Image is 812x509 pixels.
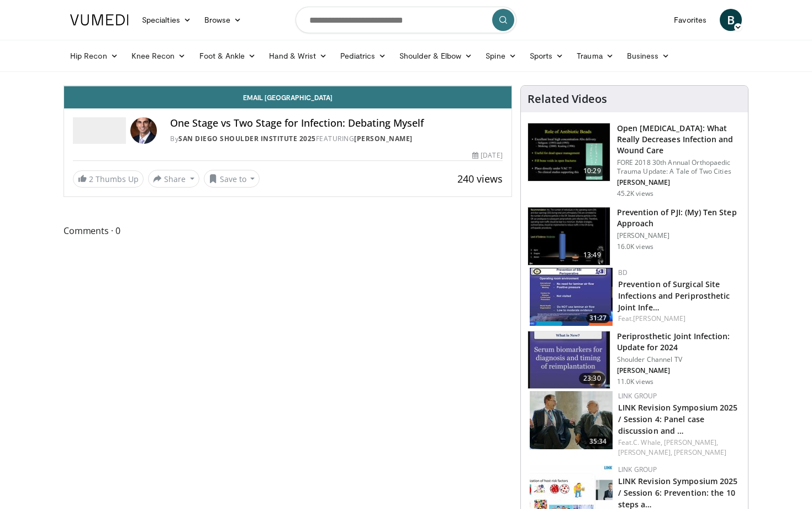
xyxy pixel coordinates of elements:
div: Feat. [618,438,739,458]
p: 11.0K views [617,377,653,386]
p: FORE 2018 30th Annual Orthopaedic Trauma Update: A Tale of Two Cities [617,158,741,176]
a: Knee Recon [125,45,193,67]
img: VuMedi Logo [70,14,129,25]
h3: Periprosthetic Joint Infection: Update for 2024 [617,331,741,353]
h4: One Stage vs Two Stage for Infection: Debating Myself [170,117,503,129]
button: Save to [204,170,260,188]
a: LINK Revision Symposium 2025 / Session 4: Panel case discussion and … [618,402,738,436]
span: 2 [89,174,93,184]
a: 23:30 Periprosthetic Joint Infection: Update for 2024 Shoulder Channel TV [PERSON_NAME] 11.0K views [528,331,741,389]
span: 10:29 [579,165,605,176]
p: 45.2K views [617,189,653,198]
a: [PERSON_NAME] [354,134,413,143]
p: [PERSON_NAME] [617,178,741,187]
a: LINK Group [618,391,657,401]
a: Specialties [135,9,198,31]
a: Foot & Ankle [193,45,263,67]
img: Avatar [130,117,157,144]
img: San Diego Shoulder Institute 2025 [73,117,126,144]
a: Sports [523,45,571,67]
a: 31:27 [530,268,613,326]
a: Trauma [570,45,620,67]
img: bdb02266-35f1-4bde-b55c-158a878fcef6.150x105_q85_crop-smart_upscale.jpg [530,268,613,326]
span: Comments 0 [64,224,512,238]
a: 35:34 [530,391,613,449]
a: Prevention of Surgical Site Infections and Periprosthetic Joint Infe… [618,279,730,313]
a: C. Whale, [633,438,662,447]
a: [PERSON_NAME], [664,438,718,447]
a: Hip Recon [64,45,125,67]
button: Share [148,170,199,188]
a: Business [620,45,677,67]
a: Spine [479,45,523,67]
img: 300aa6cd-3a47-4862-91a3-55a981c86f57.150x105_q85_crop-smart_upscale.jpg [528,207,610,265]
p: [PERSON_NAME] [617,366,741,375]
a: Email [GEOGRAPHIC_DATA] [64,86,512,108]
a: LINK Group [618,465,657,474]
a: Favorites [667,9,713,31]
p: Shoulder Channel TV [617,355,741,364]
a: 2 Thumbs Up [73,170,144,188]
input: Search topics, interventions [296,7,516,33]
img: 0305937d-4796-49c9-8ba6-7e7cbcdfebb5.150x105_q85_crop-smart_upscale.jpg [528,331,610,389]
div: [DATE] [472,150,502,160]
a: Pediatrics [334,45,393,67]
a: Browse [198,9,249,31]
a: [PERSON_NAME], [618,448,672,457]
a: Hand & Wrist [262,45,334,67]
a: 10:29 Open [MEDICAL_DATA]: What Really Decreases Infection and Wound Care FORE 2018 30th Annual O... [528,123,741,198]
p: 16.0K views [617,242,653,251]
img: f763ad4d-af6c-432c-8f2b-c2daf47df9ae.150x105_q85_crop-smart_upscale.jpg [530,391,613,449]
img: ded7be61-cdd8-40fc-98a3-de551fea390e.150x105_q85_crop-smart_upscale.jpg [528,123,610,181]
a: 13:49 Prevention of PJI: (My) Ten Step Approach [PERSON_NAME] 16.0K views [528,207,741,266]
span: 13:49 [579,250,605,261]
a: B [720,9,742,31]
a: [PERSON_NAME] [633,314,686,323]
a: [PERSON_NAME] [674,448,726,457]
p: [PERSON_NAME] [617,231,741,240]
span: 240 views [457,172,503,185]
div: By FEATURING [170,134,503,144]
div: Feat. [618,314,739,324]
span: 23:30 [579,373,605,384]
a: San Diego Shoulder Institute 2025 [178,134,316,143]
h3: Prevention of PJI: (My) Ten Step Approach [617,207,741,229]
span: 31:27 [586,313,610,323]
h4: Related Videos [528,92,607,106]
h3: Open [MEDICAL_DATA]: What Really Decreases Infection and Wound Care [617,123,741,156]
a: BD [618,268,628,277]
span: 35:34 [586,437,610,446]
a: Shoulder & Elbow [393,45,479,67]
